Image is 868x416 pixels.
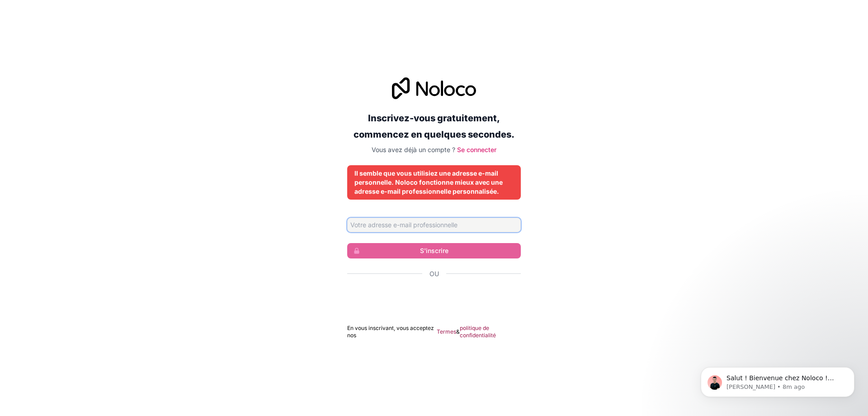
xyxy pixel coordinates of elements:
font: politique de confidentialité [460,325,496,339]
font: Ou [429,270,439,277]
font: Il semble que vous utilisiez une adresse e-mail personnelle. Noloco fonctionne mieux avec une adr... [354,169,503,195]
iframe: Message de notifications d'interphone [687,348,868,411]
font: Vous avez déjà un compte ? [372,146,455,153]
button: S'inscrire [347,243,521,258]
font: En vous inscrivant, vous acceptez nos [347,325,434,339]
iframe: Bouton "Se connecter avec Google" [343,288,525,308]
font: Termes [437,328,456,335]
font: Inscrivez-vous gratuitement, commencez en quelques secondes. [354,113,514,140]
font: S'inscrire [420,247,448,254]
a: Termes [437,328,456,335]
input: Adresse email [347,218,521,232]
font: & [456,328,460,335]
a: politique de confidentialité [460,325,521,339]
a: Se connecter [457,146,496,153]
